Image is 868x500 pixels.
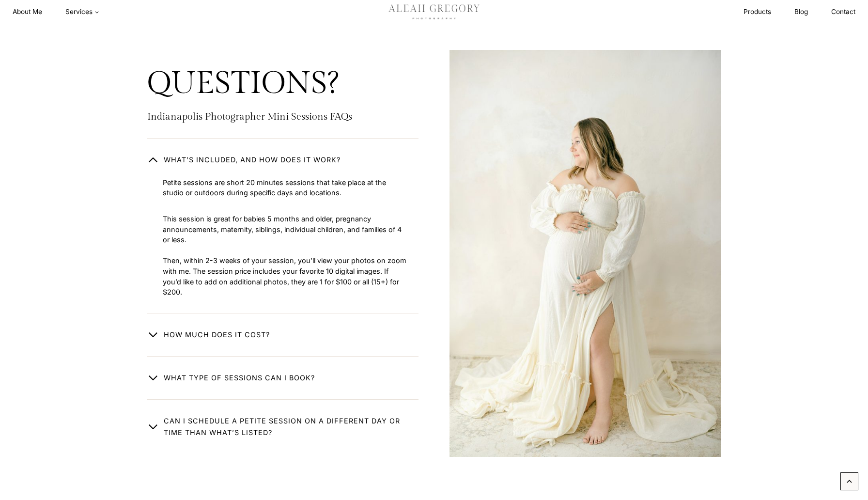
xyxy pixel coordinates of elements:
[732,3,783,21] a: Products
[164,415,403,438] span: Can I schedule a petite session on a different day or time than what’s listed?
[164,329,270,341] span: How much does it cost?
[164,372,315,384] span: What type of Sessions Can I book?
[449,50,721,457] li: 1 of 3
[449,50,721,457] img: Pregnant woman in white dress holding belly.
[147,313,418,341] button: How much does it cost?
[164,154,341,166] span: What’s included, and how does it work?
[147,399,418,438] button: Can I schedule a petite session on a different day or time than what’s listed?
[54,3,111,21] button: Child menu of Services
[147,356,418,384] button: What type of Sessions Can I book?
[1,3,111,21] nav: Primary
[147,138,418,166] button: What’s included, and how does it work?
[1,3,54,21] a: About Me
[840,472,858,490] a: Scroll to top
[163,177,407,198] p: Petite sessions are short 20 minutes sessions that take place at the studio or outdoors during sp...
[147,111,418,123] h2: Indianapolis Photographer Mini Sessions FAQs
[732,3,867,21] nav: Secondary
[147,68,418,99] p: QUESTIONS?
[147,166,418,297] div: What’s included, and how does it work?
[783,3,820,21] a: Blog
[163,214,407,297] p: This session is great for babies 5 months and older, pregnancy announcements, maternity, siblings...
[820,3,867,21] a: Contact
[375,0,492,22] img: aleah gregory logo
